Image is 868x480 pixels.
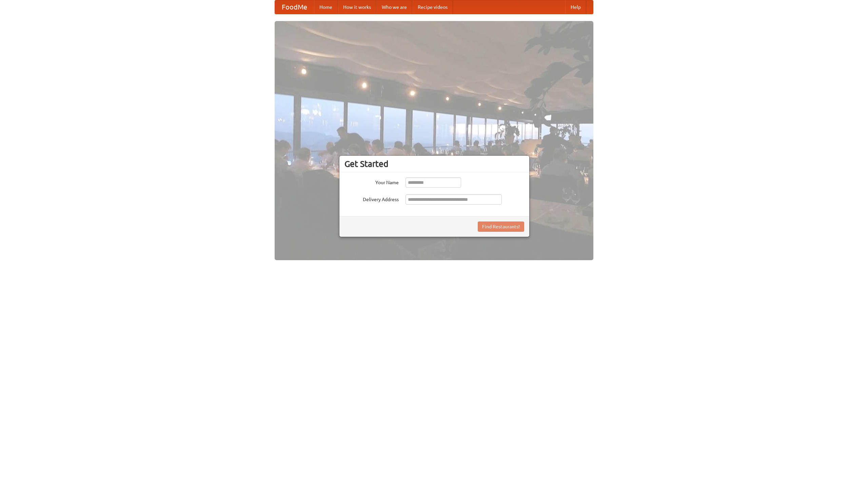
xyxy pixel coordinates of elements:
a: Who we are [376,0,412,14]
a: FoodMe [275,0,314,14]
button: Find Restaurants! [478,222,524,232]
label: Delivery Address [344,194,399,203]
h3: Get Started [344,159,524,169]
a: Home [314,0,338,14]
a: Recipe videos [412,0,453,14]
label: Your Name [344,177,399,186]
a: Help [565,0,586,14]
a: How it works [338,0,376,14]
